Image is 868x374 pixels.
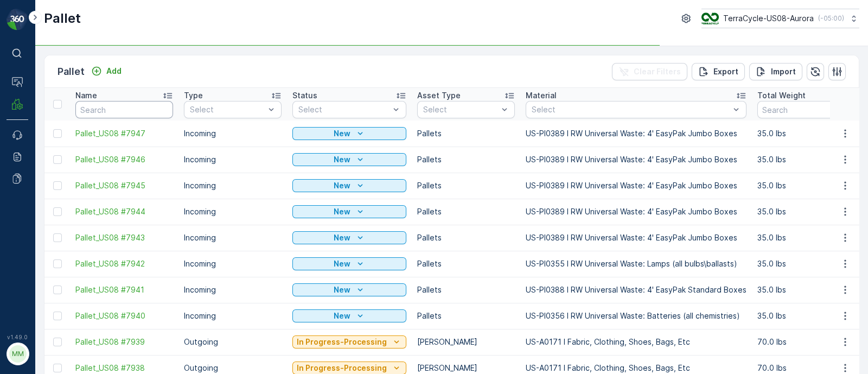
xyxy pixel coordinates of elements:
td: US-PI0389 I RW Universal Waste: 4' EasyPak Jumbo Boxes [520,147,752,173]
a: Pallet_US08 #7941 [75,284,173,295]
button: Clear Filters [612,63,687,80]
p: Status [292,90,317,101]
p: Import [771,66,796,77]
div: Toggle Row Selected [53,155,62,164]
p: TerraCycle-US08-Aurora [723,13,814,24]
button: TerraCycle-US08-Aurora(-05:00) [701,9,859,28]
td: US-PI0355 I RW Universal Waste: Lamps (all bulbs\ballasts) [520,251,752,277]
p: Select [298,104,390,115]
p: Asset Type [417,90,461,101]
p: New [334,258,350,269]
td: 35.0 lbs [752,199,860,225]
div: Toggle Row Selected [53,312,62,320]
div: Toggle Row Selected [53,286,62,294]
p: Export [713,66,738,77]
td: 35.0 lbs [752,147,860,173]
a: Pallet_US08 #7944 [75,206,173,217]
td: Incoming [178,303,287,329]
td: Pallets [412,303,520,329]
img: logo [7,9,28,30]
input: Search [757,101,855,118]
td: Pallets [412,173,520,199]
div: Toggle Row Selected [53,233,62,242]
button: Import [749,63,802,80]
button: MM [7,343,28,365]
div: Toggle Row Selected [53,364,62,372]
p: Select [190,104,265,115]
td: US-PI0389 I RW Universal Waste: 4' EasyPak Jumbo Boxes [520,199,752,225]
p: New [334,154,350,165]
td: Pallets [412,147,520,173]
p: In Progress-Processing [297,363,387,373]
td: [PERSON_NAME] [412,329,520,355]
a: Pallet_US08 #7938 [75,363,173,373]
button: Add [87,65,126,78]
td: 35.0 lbs [752,251,860,277]
a: Pallet_US08 #7939 [75,337,173,347]
p: Name [75,90,97,101]
a: Pallet_US08 #7942 [75,258,173,269]
a: Pallet_US08 #7946 [75,154,173,165]
p: Type [184,90,203,101]
p: Pallet [44,10,81,27]
td: US-A0171 I Fabric, Clothing, Shoes, Bags, Etc [520,329,752,355]
td: Incoming [178,251,287,277]
td: 35.0 lbs [752,303,860,329]
button: New [292,283,406,296]
div: Toggle Row Selected [53,181,62,190]
button: New [292,257,406,270]
td: Incoming [178,225,287,251]
a: Pallet_US08 #7940 [75,310,173,321]
td: 35.0 lbs [752,277,860,303]
td: US-PI0389 I RW Universal Waste: 4' EasyPak Jumbo Boxes [520,225,752,251]
td: Outgoing [178,329,287,355]
button: In Progress-Processing [292,335,406,348]
td: 35.0 lbs [752,173,860,199]
p: Select [532,104,730,115]
td: Incoming [178,147,287,173]
div: Toggle Row Selected [53,259,62,268]
input: Search [75,101,173,118]
td: US-PI0356 I RW Universal Waste: Batteries (all chemistries) [520,303,752,329]
td: Incoming [178,199,287,225]
button: New [292,309,406,322]
div: Toggle Row Selected [53,338,62,346]
td: 70.0 lbs [752,329,860,355]
button: New [292,231,406,244]
button: New [292,179,406,192]
td: Incoming [178,121,287,147]
p: New [334,310,350,321]
img: image_ci7OI47.png [701,12,719,24]
p: Total Weight [757,90,806,101]
a: Pallet_US08 #7945 [75,180,173,191]
p: Clear Filters [634,66,681,77]
p: Select [423,104,498,115]
p: Pallet [58,64,85,79]
div: Toggle Row Selected [53,207,62,216]
p: In Progress-Processing [297,337,387,347]
p: New [334,284,350,295]
p: New [334,232,350,243]
button: Export [692,63,745,80]
td: US-PI0389 I RW Universal Waste: 4' EasyPak Jumbo Boxes [520,173,752,199]
div: Toggle Row Selected [53,129,62,138]
a: Pallet_US08 #7947 [75,128,173,139]
td: US-PI0389 I RW Universal Waste: 4' EasyPak Jumbo Boxes [520,121,752,147]
span: v 1.49.0 [7,334,28,340]
p: New [334,180,350,191]
a: Pallet_US08 #7943 [75,232,173,243]
td: Pallets [412,199,520,225]
p: New [334,206,350,217]
td: Pallets [412,251,520,277]
button: New [292,153,406,166]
